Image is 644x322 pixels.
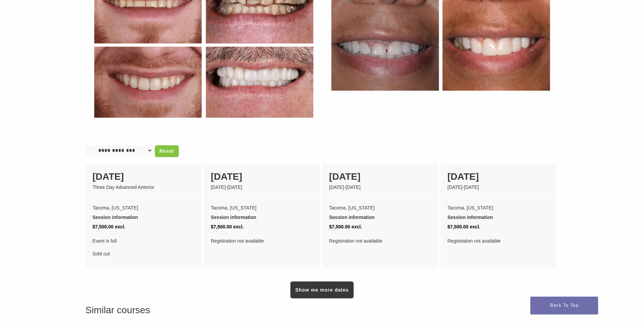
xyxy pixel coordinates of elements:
div: Session information [211,213,313,222]
div: Session information [329,213,431,222]
span: excl. [352,224,362,229]
div: [DATE]-[DATE] [211,184,313,191]
div: Tacoma, [US_STATE] [211,203,313,213]
div: Session information [93,213,194,222]
div: Session information [448,213,549,222]
span: $7,500.00 [93,224,114,229]
span: excl. [233,224,244,229]
div: [DATE] [211,170,313,184]
div: Sold out [93,236,194,258]
div: Registration not available [211,236,313,246]
h3: Similar courses [86,303,559,317]
div: [DATE] [448,170,549,184]
div: Tacoma, [US_STATE] [93,203,194,213]
span: $7,500.00 [329,224,350,229]
div: [DATE]-[DATE] [448,184,549,191]
div: [DATE] [329,170,431,184]
span: excl. [470,224,480,229]
div: [DATE]-[DATE] [329,184,431,191]
div: Registration not available [448,236,549,246]
a: Show me more dates [290,281,353,298]
div: [DATE] [93,170,194,184]
div: Registration not available [329,236,431,246]
a: Reset [155,145,179,157]
a: Back To Top [530,297,598,314]
span: excl. [115,224,125,229]
span: $7,500.00 [448,224,469,229]
div: Three Day Advanced Anterior [93,184,194,191]
span: Event is full [93,236,194,246]
div: Tacoma, [US_STATE] [329,203,431,213]
div: Tacoma, [US_STATE] [448,203,549,213]
span: $7,500.00 [211,224,232,229]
